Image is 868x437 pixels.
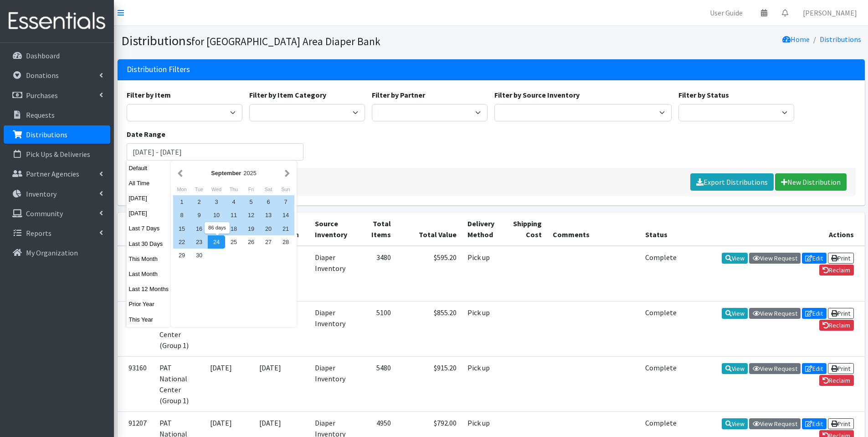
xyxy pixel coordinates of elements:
a: [PERSON_NAME] [796,4,864,22]
input: January 1, 2011 - December 31, 2011 [127,143,304,161]
td: 5480 [357,356,397,411]
a: My Organization [4,244,110,262]
div: 10 [208,208,225,222]
td: [DATE] [205,301,254,356]
p: Inventory [26,189,56,198]
button: This Month [127,252,171,265]
a: View [722,308,748,319]
a: Distributions [820,35,861,44]
a: View Request [749,363,801,374]
a: View [722,418,748,429]
label: Filter by Status [678,89,729,100]
button: [DATE] [127,192,171,205]
a: Reclaim [819,265,854,276]
td: Complete [640,246,682,302]
div: 6 [260,195,277,208]
div: 23 [190,235,208,249]
a: Community [4,204,110,223]
td: 93160 [118,356,154,411]
div: 1 [173,195,190,208]
div: 20 [260,222,277,235]
td: 5100 [357,301,397,356]
strong: September [211,170,241,177]
a: Dashboard [4,47,110,65]
h1: Distributions [121,33,488,49]
div: 12 [242,208,260,222]
a: Reclaim [819,320,854,331]
td: [DATE] [254,356,309,411]
a: Edit [802,308,827,319]
label: Filter by Partner [372,89,425,100]
td: Diaper Inventory [309,246,357,302]
div: 26 [242,235,260,249]
a: View Request [749,418,801,429]
p: My Organization [26,248,78,257]
td: $595.20 [396,246,462,302]
a: Distributions [4,125,110,144]
div: 11 [225,208,242,222]
div: 29 [173,249,190,262]
div: Thursday [225,183,242,195]
label: Filter by Item [127,89,171,100]
div: 7 [277,195,294,208]
a: Edit [802,418,827,429]
div: 24 [208,235,225,249]
div: 8 [173,208,190,222]
div: 3 [208,195,225,208]
div: 13 [260,208,277,222]
th: Status [640,213,682,246]
div: Saturday [260,183,277,195]
a: View [722,253,748,264]
label: Filter by Item Category [249,89,326,100]
div: 18 [225,222,242,235]
a: Print [828,253,854,264]
div: Tuesday [190,183,208,195]
button: Prior Year [127,297,171,311]
a: Inventory [4,185,110,203]
button: Default [127,161,171,175]
div: 2 [190,195,208,208]
button: [DATE] [127,207,171,220]
div: 28 [277,235,294,249]
div: Monday [173,183,190,195]
a: Reclaim [819,375,854,386]
a: Edit [802,363,827,374]
p: Community [26,209,63,218]
div: 17 [208,222,225,235]
td: Pick up [462,301,505,356]
a: Print [828,308,854,319]
a: User Guide [703,4,750,22]
small: for [GEOGRAPHIC_DATA] Area Diaper Bank [191,35,380,48]
p: Dashboard [26,51,60,60]
a: Edit [802,253,827,264]
th: Total Value [396,213,462,246]
a: Export Distributions [690,173,774,191]
button: This Year [127,313,171,326]
div: 25 [225,235,242,249]
th: Shipping Cost [504,213,547,246]
td: Complete [640,356,682,411]
div: 22 [173,235,190,249]
td: Complete [640,301,682,356]
div: Friday [242,183,260,195]
td: Pick up [462,356,505,411]
td: PAT National Center (Group 1) [154,356,205,411]
label: Date Range [127,129,165,140]
p: Partner Agencies [26,169,79,178]
a: Purchases [4,86,110,104]
label: Filter by Source Inventory [494,89,580,100]
p: Purchases [26,91,58,100]
th: Source Inventory [309,213,357,246]
div: 16 [190,222,208,235]
span: 2025 [243,170,256,177]
td: 3480 [357,246,397,302]
button: Last 7 Days [127,222,171,235]
td: $915.20 [396,356,462,411]
div: 4 [225,195,242,208]
td: Diaper Inventory [309,356,357,411]
a: Print [828,363,854,374]
button: Last 12 Months [127,282,171,296]
p: Distributions [26,130,67,139]
p: Donations [26,71,59,80]
img: HumanEssentials [4,6,110,36]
